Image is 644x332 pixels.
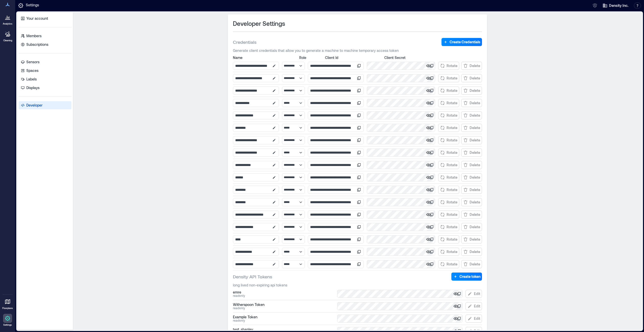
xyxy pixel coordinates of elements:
[438,173,459,181] button: Rotate
[470,175,480,180] span: Delete
[441,38,482,46] button: Create Credentials
[447,125,457,130] span: Rotate
[438,74,459,82] button: Rotate
[470,212,480,217] span: Delete
[1,11,14,27] a: Analytics
[233,294,334,297] div: readonly
[438,198,459,206] button: Rotate
[459,274,480,279] span: Create token
[470,125,480,130] span: Delete
[461,87,482,95] button: Delete
[447,138,457,143] span: Rotate
[470,88,480,93] span: Delete
[233,303,334,306] div: Witherspoon Token
[461,173,482,181] button: Delete
[447,200,457,205] span: Rotate
[26,103,43,108] p: Developer
[466,315,482,323] button: Edit
[26,85,39,90] p: Displays
[470,262,480,267] span: Delete
[438,161,459,169] button: Rotate
[19,84,71,92] a: Displays
[438,136,459,144] button: Rotate
[470,150,480,155] span: Delete
[233,327,334,331] div: test_shanley
[384,55,449,60] div: Client Secret
[470,138,480,143] span: Delete
[461,136,482,144] button: Delete
[447,249,457,254] span: Rotate
[26,16,48,21] p: Your account
[438,87,459,95] button: Rotate
[461,161,482,169] button: Delete
[474,291,480,296] span: Edit
[3,22,12,25] p: Analytics
[438,111,459,119] button: Rotate
[233,315,334,319] div: Example Token
[299,55,322,60] div: Role
[325,55,381,60] div: Client Id
[474,316,480,321] span: Edit
[466,302,482,310] button: Edit
[609,3,628,8] span: Density Inc.
[461,186,482,194] button: Delete
[233,48,482,53] span: Generate client credentials that allow you to generate a machine to machine temporary access token
[19,75,71,83] a: Labels
[461,74,482,82] button: Delete
[3,323,12,326] p: Settings
[447,175,457,180] span: Rotate
[438,235,459,243] button: Rotate
[470,249,480,254] span: Delete
[461,149,482,157] button: Delete
[461,198,482,206] button: Delete
[1,28,14,44] a: Cleaning
[461,211,482,219] button: Delete
[233,290,334,294] div: emre
[26,77,37,82] p: Labels
[447,262,457,267] span: Rotate
[447,150,457,155] span: Rotate
[601,2,630,10] button: Density Inc.
[470,162,480,168] span: Delete
[233,319,334,322] div: readonly
[451,273,482,281] button: Create token
[233,283,482,288] span: long lived non-expiring api tokens
[19,58,71,66] a: Sensors
[233,39,256,45] span: Credentials
[447,100,457,106] span: Rotate
[438,186,459,194] button: Rotate
[26,42,48,47] p: Subscriptions
[438,124,459,132] button: Rotate
[26,68,38,73] p: Spaces
[447,212,457,217] span: Rotate
[19,32,71,40] a: Members
[438,62,459,70] button: Rotate
[438,260,459,268] button: Rotate
[470,100,480,106] span: Delete
[438,248,459,256] button: Rotate
[447,88,457,93] span: Rotate
[19,14,71,23] a: Your account
[461,235,482,243] button: Delete
[447,113,457,118] span: Rotate
[447,187,457,192] span: Rotate
[1,296,14,311] a: Floorplans
[461,124,482,132] button: Delete
[2,312,14,328] a: Settings
[470,200,480,205] span: Delete
[447,162,457,168] span: Rotate
[470,63,480,68] span: Delete
[19,40,71,49] a: Subscriptions
[470,224,480,230] span: Delete
[470,113,480,118] span: Delete
[19,67,71,75] a: Spaces
[19,101,71,109] a: Developer
[233,274,272,280] span: Density API Tokens
[438,149,459,157] button: Rotate
[447,76,457,81] span: Rotate
[233,56,296,59] div: Name
[438,211,459,219] button: Rotate
[447,224,457,230] span: Rotate
[447,63,457,68] span: Rotate
[2,307,13,310] p: Floorplans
